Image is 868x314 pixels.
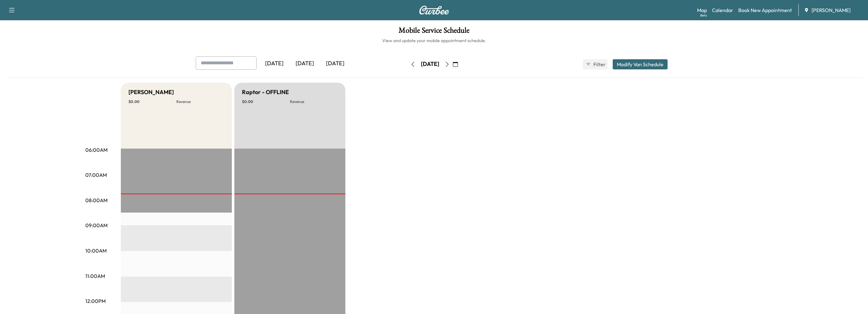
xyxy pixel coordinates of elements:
[421,60,439,68] div: [DATE]
[176,99,224,104] p: Revenue
[320,56,350,71] div: [DATE]
[738,6,792,14] a: Book New Appointment
[583,59,608,69] button: Filter
[290,56,320,71] div: [DATE]
[712,6,733,14] a: Calendar
[85,171,107,179] p: 07:00AM
[128,88,174,97] h5: [PERSON_NAME]
[85,221,108,229] p: 09:00AM
[128,99,176,104] p: $ 0.00
[697,6,707,14] a: MapBeta
[6,27,862,37] h1: Mobile Service Schedule
[242,99,290,104] p: $ 0.00
[85,272,105,280] p: 11:00AM
[812,6,851,14] span: [PERSON_NAME]
[259,56,290,71] div: [DATE]
[700,13,707,18] div: Beta
[593,61,605,68] span: Filter
[290,99,338,104] p: Revenue
[613,59,668,69] button: Modify Van Schedule
[85,247,107,254] p: 10:00AM
[85,146,108,154] p: 06:00AM
[6,37,862,44] h6: View and update your mobile appointment schedule.
[419,6,449,15] img: Curbee Logo
[85,196,108,204] p: 08:00AM
[242,88,289,97] h5: Raptor - OFFLINE
[85,297,106,305] p: 12:00PM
